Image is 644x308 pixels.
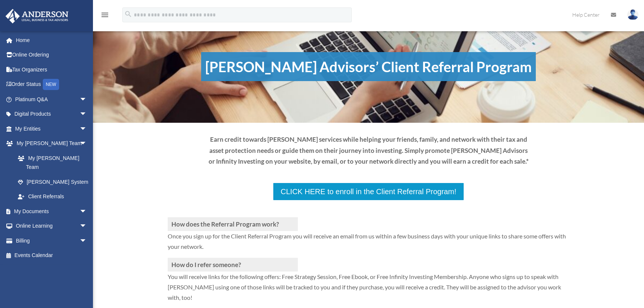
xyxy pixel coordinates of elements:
h3: How do I refer someone? [168,258,298,272]
i: menu [100,10,109,19]
h1: [PERSON_NAME] Advisors’ Client Referral Program [201,52,536,81]
span: arrow_drop_down [80,219,94,234]
div: NEW [43,79,59,90]
p: Earn credit towards [PERSON_NAME] services while helping your friends, family, and network with t... [208,134,529,167]
a: [PERSON_NAME] System [10,174,98,189]
a: Tax Organizers [5,62,98,77]
span: arrow_drop_down [80,107,94,122]
a: Events Calendar [5,248,98,263]
span: arrow_drop_down [80,92,94,107]
a: CLICK HERE to enroll in the Client Referral Program! [273,182,464,201]
a: Home [5,33,98,48]
span: arrow_drop_down [80,204,94,219]
img: User Pic [627,9,638,20]
h3: How does the Referral Program work? [168,217,298,231]
a: Billingarrow_drop_down [5,233,98,248]
a: Platinum Q&Aarrow_drop_down [5,92,98,107]
p: Once you sign up for the Client Referral Program you will receive an email from us within a few b... [168,231,569,258]
i: search [124,10,132,18]
a: Digital Productsarrow_drop_down [5,107,98,122]
span: arrow_drop_down [80,136,94,151]
a: My Entitiesarrow_drop_down [5,121,98,136]
span: arrow_drop_down [80,121,94,137]
a: Order StatusNEW [5,77,98,92]
a: menu [100,13,109,19]
span: arrow_drop_down [80,233,94,248]
a: Online Ordering [5,48,98,62]
a: My [PERSON_NAME] Teamarrow_drop_down [5,136,98,151]
a: My [PERSON_NAME] Team [10,151,98,174]
a: Client Referrals [10,189,94,204]
a: Online Learningarrow_drop_down [5,219,98,234]
a: My Documentsarrow_drop_down [5,204,98,219]
img: Anderson Advisors Platinum Portal [3,9,71,23]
